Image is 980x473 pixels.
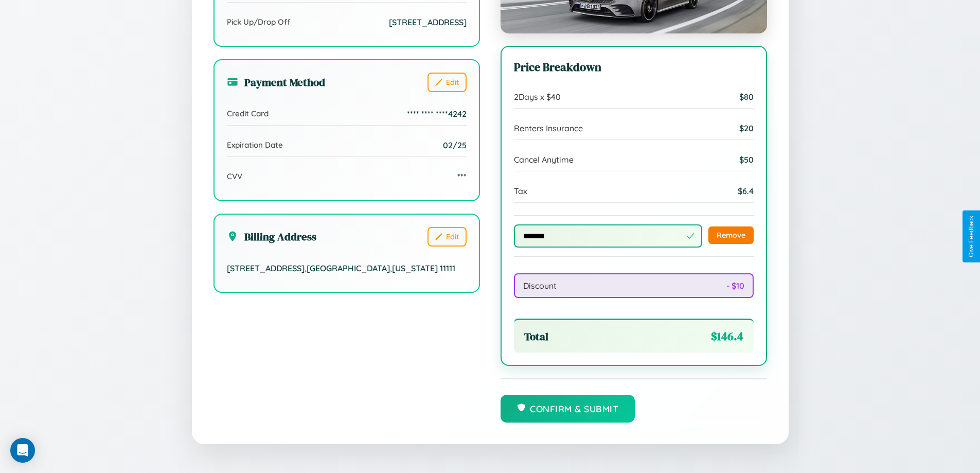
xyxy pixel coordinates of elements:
[708,226,754,244] button: Remove
[726,281,744,291] span: - $ 10
[227,263,455,273] span: [STREET_ADDRESS] , [GEOGRAPHIC_DATA] , [US_STATE] 11111
[514,186,527,196] span: Tax
[427,227,467,247] button: Edit
[711,328,743,344] span: $ 146.4
[227,75,325,90] h3: Payment Method
[227,17,291,27] span: Pick Up/Drop Off
[227,171,242,181] span: CVV
[523,281,557,291] span: Discount
[427,73,467,92] button: Edit
[739,154,754,165] span: $ 50
[514,123,583,133] span: Renters Insurance
[389,17,467,27] span: [STREET_ADDRESS]
[968,216,975,257] div: Give Feedback
[514,154,574,165] span: Cancel Anytime
[443,140,467,150] span: 02/25
[227,229,316,244] h3: Billing Address
[514,92,561,102] span: 2 Days x $ 40
[739,123,754,133] span: $ 20
[514,59,754,75] h3: Price Breakdown
[739,92,754,102] span: $ 80
[501,395,635,423] button: Confirm & Submit
[524,329,548,344] span: Total
[227,109,269,118] span: Credit Card
[10,438,35,463] div: Open Intercom Messenger
[227,140,283,150] span: Expiration Date
[738,186,754,196] span: $ 6.4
